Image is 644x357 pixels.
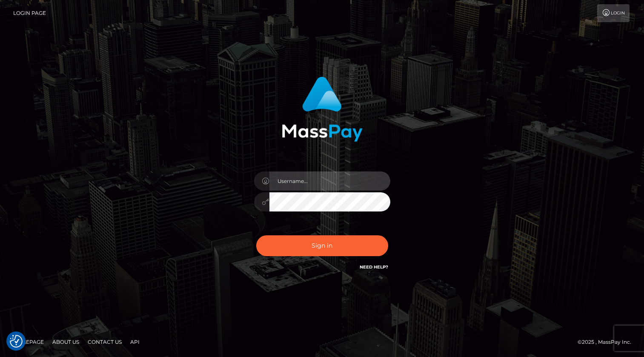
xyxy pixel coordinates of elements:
[10,335,23,348] button: Consent Preferences
[597,4,630,22] a: Login
[49,335,83,348] a: About Us
[282,77,363,142] img: MassPay Login
[13,4,46,22] a: Login Page
[84,335,125,348] a: Contact Us
[10,335,23,348] img: Revisit consent button
[9,335,47,348] a: Homepage
[269,171,390,191] input: Username...
[256,235,388,256] button: Sign in
[360,264,388,270] a: Need Help?
[127,335,143,348] a: API
[578,337,638,347] div: © 2025 , MassPay Inc.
